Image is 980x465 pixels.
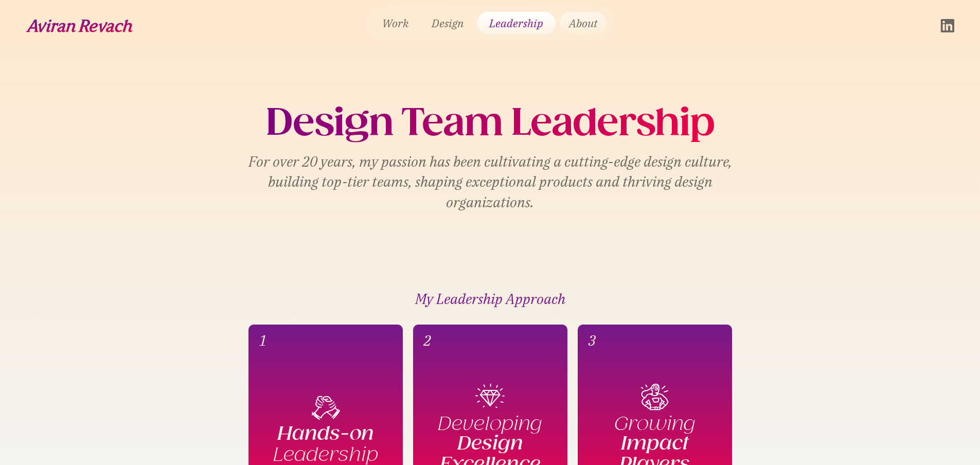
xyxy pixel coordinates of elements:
div: 2 [423,332,431,349]
span: Developing [438,413,542,434]
a: Leadership [477,12,556,34]
div: 3 [588,332,596,349]
span: Hands-on [277,423,374,444]
div: 1 [259,332,266,349]
p: For over 20 years, my passion has been cultivating a cutting-edge design culture, building top-ti... [244,151,736,212]
a: home [26,19,133,32]
h1: Design Team Leadership [266,103,714,143]
a: Work [373,12,418,34]
img: Aviran Revach [26,19,133,32]
span: Leadership [273,444,378,464]
span: Growing [614,413,696,434]
a: Design [422,12,473,34]
div: My Leadership Approach [415,289,565,309]
a: About [560,12,607,34]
